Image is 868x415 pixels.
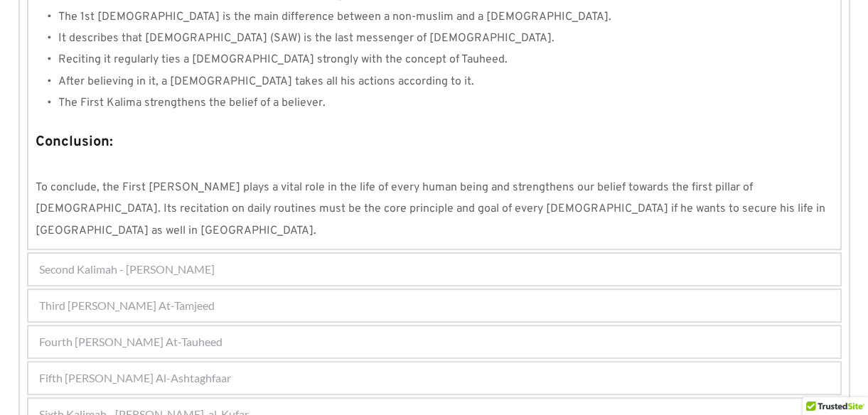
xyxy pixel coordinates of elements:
[36,180,828,238] span: To conclude, the First [PERSON_NAME] plays a vital role in the life of every human being and stre...
[58,31,554,45] span: It describes that [DEMOGRAPHIC_DATA] (SAW) is the last messenger of [DEMOGRAPHIC_DATA].
[58,10,611,24] span: The 1st [DEMOGRAPHIC_DATA] is the main difference between a non-muslim and a [DEMOGRAPHIC_DATA].
[39,370,231,387] span: Fifth [PERSON_NAME] Al-Ashtaghfaar
[39,333,223,350] span: Fourth [PERSON_NAME] At-Tauheed
[39,261,215,278] span: Second Kalimah - [PERSON_NAME]
[36,133,113,151] strong: Conclusion:
[58,53,508,67] span: Reciting it regularly ties a [DEMOGRAPHIC_DATA] strongly with the concept of Tauheed.
[58,96,326,110] span: The First Kalima strengthens the belief of a believer.
[58,75,474,89] span: After believing in it, a [DEMOGRAPHIC_DATA] takes all his actions according to it.
[39,297,215,314] span: Third [PERSON_NAME] At-Tamjeed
